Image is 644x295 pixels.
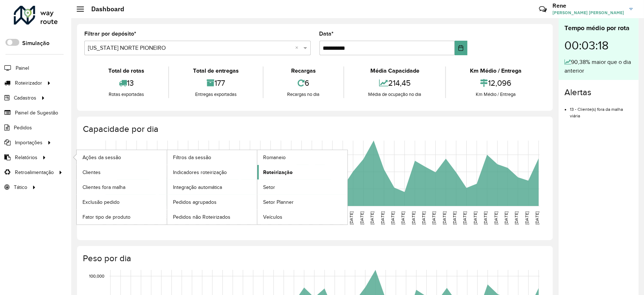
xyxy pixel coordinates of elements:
span: Pedidos agrupados [173,198,217,206]
a: Filtros da sessão [167,150,257,165]
label: Data [319,29,334,38]
text: [DATE] [514,211,519,225]
span: Clientes [82,169,101,176]
div: Km Médio / Entrega [448,66,544,75]
a: Veículos [257,210,347,224]
span: Setor Planner [263,198,294,206]
span: Painel de Sugestão [15,109,58,117]
span: Retroalimentação [15,169,54,176]
span: Indicadores roteirização [173,169,227,176]
span: Pedidos não Roteirizados [173,213,230,221]
a: Pedidos agrupados [167,195,257,209]
span: Fator tipo de produto [82,213,130,221]
span: Importações [15,139,43,146]
a: Fator tipo de produto [77,210,167,224]
h4: Peso por dia [83,253,546,264]
text: [DATE] [411,211,416,225]
text: [DATE] [401,211,405,225]
span: Cadastros [14,94,36,102]
div: 12,096 [448,75,544,91]
a: Contato Rápido [535,1,551,17]
text: [DATE] [359,211,364,225]
a: Pedidos não Roteirizados [167,210,257,224]
label: Filtrar por depósito [84,29,136,38]
span: Exclusão pedido [82,198,120,206]
div: 6 [265,75,342,91]
text: [DATE] [370,211,374,225]
a: Setor Planner [257,195,347,209]
a: Indicadores roteirização [167,165,257,179]
h2: Dashboard [84,5,124,13]
span: Ações da sessão [82,154,121,161]
text: 100,000 [89,274,104,278]
div: Recargas no dia [265,91,342,98]
text: [DATE] [535,211,539,225]
div: Tempo médio por rota [564,23,633,33]
a: Clientes [77,165,167,179]
text: [DATE] [494,211,498,225]
a: Clientes fora malha [77,180,167,194]
span: [PERSON_NAME] [PERSON_NAME] [552,9,624,16]
div: Entregas exportadas [171,91,261,98]
label: Simulação [22,39,49,48]
div: 00:03:18 [564,33,633,58]
div: Recargas [265,66,342,75]
h4: Alertas [564,87,633,98]
button: Choose Date [455,41,467,55]
text: [DATE] [463,211,467,225]
text: [DATE] [504,211,508,225]
a: Integração automática [167,180,257,194]
div: Média Capacidade [346,66,443,75]
span: Tático [14,183,27,191]
span: Clientes fora malha [82,183,125,191]
text: [DATE] [390,211,395,225]
span: Filtros da sessão [173,154,211,161]
div: Km Médio / Entrega [448,91,544,98]
div: 177 [171,75,261,91]
text: [DATE] [349,211,354,225]
div: Rotas exportadas [86,91,166,98]
a: Exclusão pedido [77,195,167,209]
span: Relatórios [15,154,37,161]
text: [DATE] [442,211,447,225]
text: [DATE] [524,211,529,225]
div: 13 [86,75,166,91]
span: Romaneio [263,154,286,161]
a: Roteirização [257,165,347,179]
span: Pedidos [14,124,32,132]
span: Roteirização [263,169,293,176]
div: Média de ocupação no dia [346,91,443,98]
text: [DATE] [473,211,478,225]
span: Roteirizador [15,79,42,87]
div: Total de entregas [171,66,261,75]
a: Setor [257,180,347,194]
a: Ações da sessão [77,150,167,165]
span: Setor [263,183,275,191]
span: Painel [16,64,29,72]
text: [DATE] [483,211,488,225]
a: Romaneio [257,150,347,165]
text: [DATE] [452,211,457,225]
span: Veículos [263,213,282,221]
text: [DATE] [421,211,426,225]
span: Integração automática [173,183,222,191]
span: Clear all [295,44,302,52]
text: [DATE] [380,211,385,225]
div: Total de rotas [86,66,166,75]
h4: Capacidade por dia [83,124,546,134]
h3: Rene [552,2,624,9]
div: 90,38% maior que o dia anterior [564,58,633,75]
li: 13 - Cliente(s) fora da malha viária [570,101,633,119]
text: [DATE] [432,211,436,225]
div: 214,45 [346,75,443,91]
